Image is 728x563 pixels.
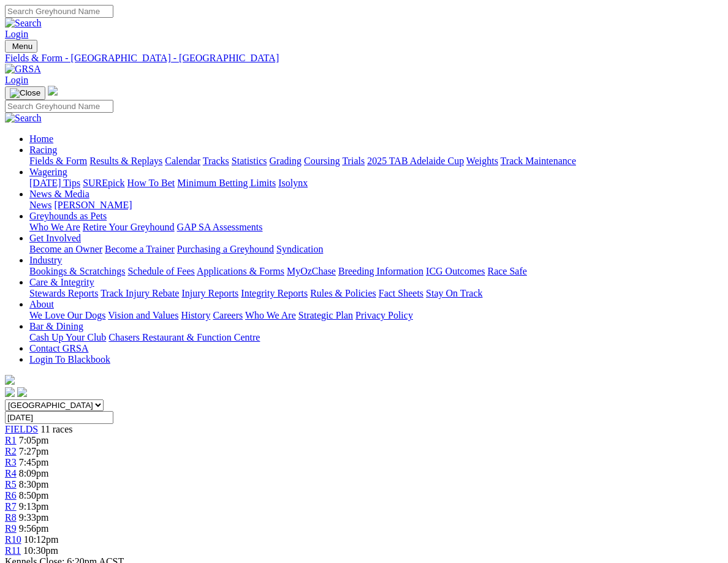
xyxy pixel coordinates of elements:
[19,512,49,523] span: 9:33pm
[29,244,723,255] div: Get Involved
[29,266,723,277] div: Industry
[29,244,102,254] a: Become an Owner
[5,75,28,85] a: Login
[19,479,49,489] span: 8:30pm
[29,233,81,243] a: Get Involved
[29,200,51,210] a: News
[29,310,723,321] div: About
[5,523,17,534] a: R9
[29,156,87,166] a: Fields & Form
[29,288,723,299] div: Care & Integrity
[10,88,40,98] img: Close
[426,288,482,298] a: Stay On Track
[5,53,723,64] a: Fields & Form - [GEOGRAPHIC_DATA] - [GEOGRAPHIC_DATA]
[100,288,179,298] a: Track Injury Rebate
[367,156,464,166] a: 2025 TAB Adelaide Cup
[19,490,49,501] span: 8:50pm
[165,156,200,166] a: Calendar
[177,178,276,188] a: Minimum Betting Limits
[5,411,113,424] input: Select date
[29,266,125,276] a: Bookings & Scratchings
[5,468,17,478] a: R4
[5,375,15,385] img: logo-grsa-white.png
[181,288,238,298] a: Injury Reports
[24,534,59,545] span: 10:12pm
[5,424,38,434] span: FIELDS
[29,277,94,287] a: Care & Integrity
[29,167,67,177] a: Wagering
[298,310,353,320] a: Strategic Plan
[245,310,296,320] a: Who We Are
[29,178,80,188] a: [DATE] Tips
[276,244,323,254] a: Syndication
[177,222,263,232] a: GAP SA Assessments
[29,222,723,233] div: Greyhounds as Pets
[181,310,210,320] a: History
[108,332,260,342] a: Chasers Restaurant & Function Centre
[29,156,723,167] div: Racing
[29,255,62,265] a: Industry
[19,446,49,456] span: 7:27pm
[83,178,124,188] a: SUREpick
[29,178,723,189] div: Wagering
[501,156,576,166] a: Track Maintenance
[5,18,42,29] img: Search
[29,354,110,365] a: Login To Blackbook
[29,200,723,211] div: News & Media
[5,490,17,501] a: R6
[270,156,301,166] a: Grading
[29,211,107,221] a: Greyhounds as Pets
[355,310,413,320] a: Privacy Policy
[5,86,45,100] button: Toggle navigation
[287,266,336,276] a: MyOzChase
[5,501,17,512] a: R7
[241,288,308,298] a: Integrity Reports
[5,435,17,445] a: R1
[29,288,98,298] a: Stewards Reports
[342,156,365,166] a: Trials
[40,424,72,434] span: 11 races
[5,5,113,18] input: Search
[5,446,17,456] a: R2
[338,266,423,276] a: Breeding Information
[5,387,15,397] img: facebook.svg
[213,310,243,320] a: Careers
[105,244,175,254] a: Become a Trainer
[304,156,340,166] a: Coursing
[29,145,57,155] a: Racing
[5,512,17,523] a: R8
[310,288,376,298] a: Rules & Policies
[29,189,89,199] a: News & Media
[29,321,83,331] a: Bar & Dining
[17,387,27,397] img: twitter.svg
[5,534,21,545] a: R10
[89,156,162,166] a: Results & Replays
[5,100,113,113] input: Search
[278,178,308,188] a: Isolynx
[127,178,175,188] a: How To Bet
[5,457,17,467] a: R3
[19,523,49,534] span: 9:56pm
[379,288,423,298] a: Fact Sheets
[48,86,58,96] img: logo-grsa-white.png
[177,244,274,254] a: Purchasing a Greyhound
[5,479,17,489] a: R5
[5,40,37,53] button: Toggle navigation
[5,545,21,556] a: R11
[83,222,175,232] a: Retire Your Greyhound
[54,200,132,210] a: [PERSON_NAME]
[29,310,105,320] a: We Love Our Dogs
[12,42,32,51] span: Menu
[426,266,485,276] a: ICG Outcomes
